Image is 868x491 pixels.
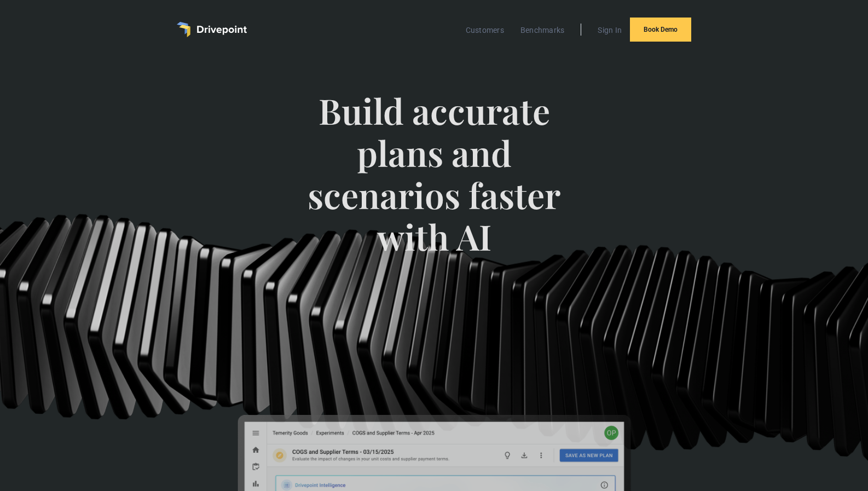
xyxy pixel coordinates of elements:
a: Book Demo [630,18,691,42]
a: Customers [460,23,510,37]
a: home [177,22,247,37]
a: Benchmarks [515,23,570,37]
span: Build accurate plans and scenarios faster with AI [286,90,582,280]
a: Sign In [592,23,627,37]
